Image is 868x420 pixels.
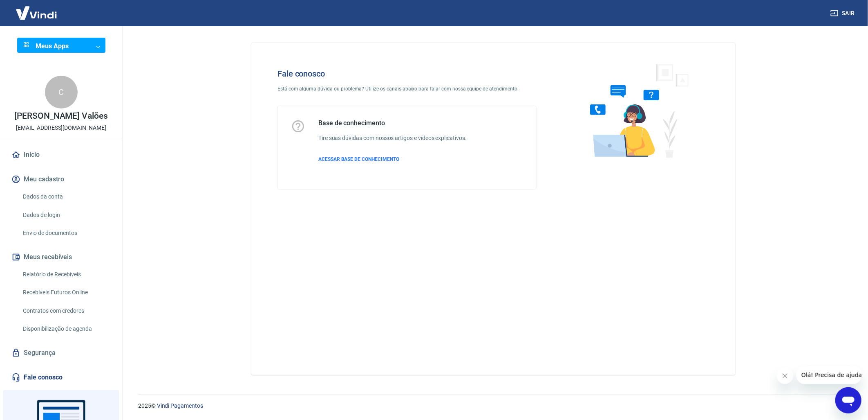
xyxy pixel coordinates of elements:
[10,248,112,266] button: Meus recebíveis
[14,112,108,120] p: [PERSON_NAME] Valões
[5,6,69,12] span: Olá! Precisa de ajuda?
[829,6,858,21] button: Sair
[20,284,112,301] a: Recebíveis Futuros Online
[157,402,203,409] a: Vindi Pagamentos
[10,344,112,362] a: Segurança
[777,368,793,384] iframe: Fechar mensagem
[16,124,106,132] p: [EMAIL_ADDRESS][DOMAIN_NAME]
[277,85,537,93] p: Está com alguma dúvida ou problema? Utilize os canais abaixo para falar com nossa equipe de atend...
[20,207,112,224] a: Dados de login
[796,366,861,384] iframe: Mensagem da empresa
[574,56,698,165] img: Fale conosco
[835,387,861,413] iframe: Botão para abrir a janela de mensagens
[20,321,112,337] a: Disponibilização de agenda
[10,0,63,25] img: Vindi
[45,76,78,108] div: C
[10,170,112,188] button: Meu cadastro
[20,225,112,242] a: Envio de documentos
[10,146,112,164] a: Início
[138,402,848,410] p: 2025 ©
[20,188,112,205] a: Dados da conta
[277,69,537,79] h4: Fale conosco
[20,303,112,319] a: Contratos com credores
[318,134,467,142] h6: Tire suas dúvidas com nossos artigos e vídeos explicativos.
[318,119,467,127] h5: Base de conhecimento
[20,266,112,283] a: Relatório de Recebíveis
[10,368,112,386] a: Fale conosco
[318,156,467,163] a: ACESSAR BASE DE CONHECIMENTO
[318,156,399,162] span: ACESSAR BASE DE CONHECIMENTO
